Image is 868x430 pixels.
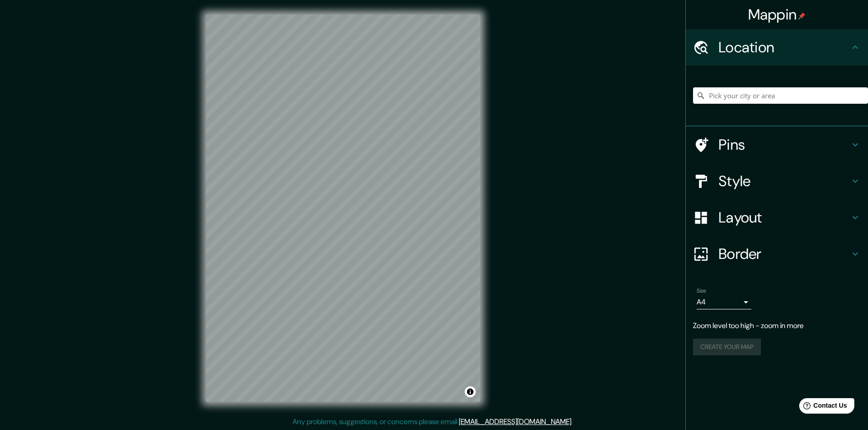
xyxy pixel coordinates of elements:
label: Size [697,287,706,295]
h4: Style [719,172,850,190]
div: Border [686,236,868,272]
a: [EMAIL_ADDRESS][DOMAIN_NAME] [459,417,571,426]
div: Style [686,163,868,199]
p: Any problems, suggestions, or concerns please email . [293,416,573,427]
iframe: Help widget launcher [787,395,858,420]
div: Layout [686,199,868,236]
div: . [574,416,576,427]
h4: Pins [719,136,850,154]
input: Pick your city or area [693,87,868,104]
h4: Border [719,245,850,263]
h4: Mappin [748,5,806,24]
div: A4 [697,295,751,309]
h4: Layout [719,208,850,227]
p: Zoom level too high - zoom in more [693,320,861,331]
button: Toggle attribution [465,386,476,397]
div: Location [686,29,868,66]
h4: Location [719,38,850,56]
canvas: Map [206,15,480,402]
img: pin-icon.png [798,12,806,20]
div: Pins [686,126,868,163]
div: . [573,416,574,427]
